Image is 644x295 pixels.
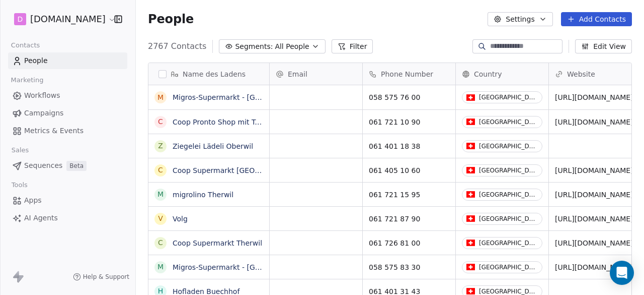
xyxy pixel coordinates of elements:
[369,92,449,102] span: 058 575 76 00
[381,69,433,79] span: Phone Number
[479,119,538,126] div: [GEOGRAPHIC_DATA]
[173,191,233,199] a: migrolino Therwil
[369,165,449,175] span: 061 405 10 60
[369,141,449,151] span: 061 401 18 38
[610,261,634,285] div: Open Intercom Messenger
[157,262,164,272] div: M
[173,166,310,174] a: Coop Supermarkt [GEOGRAPHIC_DATA]
[24,160,62,171] span: Sequences
[479,143,538,150] div: [GEOGRAPHIC_DATA]
[8,210,127,226] a: AI Agents
[158,238,163,248] div: C
[30,13,106,26] span: [DOMAIN_NAME]
[8,52,127,69] a: People
[148,40,206,52] span: 2767 Contacts
[479,94,538,101] div: [GEOGRAPHIC_DATA]
[158,116,163,127] div: C
[555,166,633,174] a: [URL][DOMAIN_NAME]
[8,87,127,104] a: Workflows
[24,213,58,223] span: AI Agents
[549,63,641,85] div: Website
[275,41,309,52] span: All People
[555,263,633,271] a: [URL][DOMAIN_NAME]
[157,189,164,200] div: m
[73,273,129,281] a: Help & Support
[555,239,633,247] a: [URL][DOMAIN_NAME]
[555,118,633,126] a: [URL][DOMAIN_NAME]
[148,12,194,27] span: People
[24,195,42,206] span: Apps
[158,213,163,224] div: V
[24,126,84,136] span: Metrics & Events
[8,123,127,139] a: Metrics & Events
[479,240,538,247] div: [GEOGRAPHIC_DATA]
[173,215,188,223] a: Volg
[24,90,60,101] span: Workflows
[270,63,362,85] div: Email
[7,143,33,158] span: Sales
[7,38,44,53] span: Contacts
[363,63,455,85] div: Phone Number
[288,69,307,79] span: Email
[456,63,548,85] div: Country
[173,263,321,271] a: Migros-Supermarkt - [GEOGRAPHIC_DATA]
[474,69,502,79] span: Country
[369,262,449,272] span: 058 575 83 30
[369,214,449,224] span: 061 721 87 90
[173,93,321,101] a: Migros-Supermarkt - [GEOGRAPHIC_DATA]
[148,63,269,85] div: Name des Ladens
[567,69,595,79] span: Website
[18,14,23,24] span: D
[561,12,632,26] button: Add Contacts
[183,69,246,79] span: Name des Ladens
[369,238,449,248] span: 061 726 81 00
[158,165,163,175] div: C
[235,41,273,52] span: Segments:
[24,55,48,66] span: People
[369,117,449,127] span: 061 721 10 90
[479,264,538,271] div: [GEOGRAPHIC_DATA]
[158,141,163,151] div: Z
[66,161,87,171] span: Beta
[173,239,262,247] a: Coop Supermarkt Therwil
[332,39,373,53] button: Filter
[7,73,48,88] span: Marketing
[555,215,633,223] a: [URL][DOMAIN_NAME]
[479,288,538,295] div: [GEOGRAPHIC_DATA]
[24,108,63,119] span: Campaigns
[488,12,552,26] button: Settings
[8,192,127,209] a: Apps
[479,167,538,174] div: [GEOGRAPHIC_DATA]
[369,190,449,200] span: 061 721 15 95
[7,178,32,193] span: Tools
[575,39,632,53] button: Edit View
[8,157,127,174] a: SequencesBeta
[157,92,164,103] div: M
[12,11,107,28] button: D[DOMAIN_NAME]
[173,142,253,150] a: Ziegelei Lädeli Oberwil
[479,191,538,198] div: [GEOGRAPHIC_DATA]
[83,273,129,281] span: Help & Support
[173,118,363,126] a: Coop Pronto Shop mit Tankstelle [GEOGRAPHIC_DATA]
[555,191,633,199] a: [URL][DOMAIN_NAME]
[555,93,633,101] a: [URL][DOMAIN_NAME]
[8,105,127,122] a: Campaigns
[479,215,538,222] div: [GEOGRAPHIC_DATA]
